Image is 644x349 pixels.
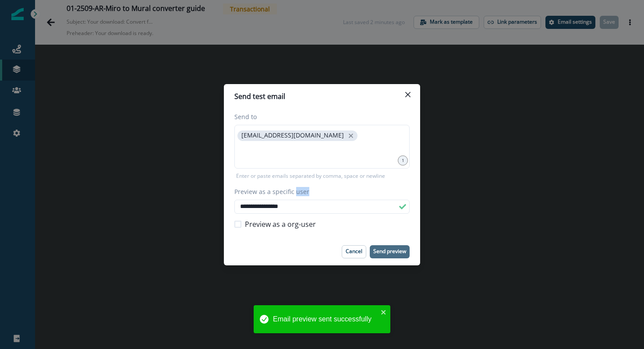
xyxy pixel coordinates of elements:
[347,131,355,140] button: close
[234,172,387,180] p: Enter or paste emails separated by comma, space or newline
[398,155,408,166] div: 1
[346,248,362,254] p: Cancel
[381,309,387,316] button: close
[370,245,410,258] button: Send preview
[234,91,285,102] p: Send test email
[234,187,404,196] label: Preview as a specific user
[401,88,415,102] button: Close
[241,132,344,139] p: [EMAIL_ADDRESS][DOMAIN_NAME]
[234,112,404,121] label: Send to
[373,248,406,254] p: Send preview
[245,219,316,229] span: Preview as a org-user
[273,314,378,324] div: Email preview sent successfully
[342,245,366,258] button: Cancel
